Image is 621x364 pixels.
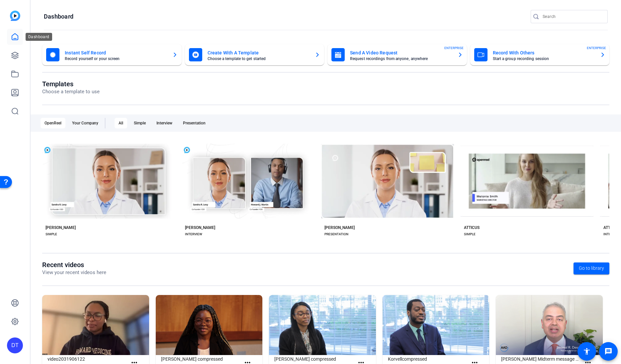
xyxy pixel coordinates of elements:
[156,295,263,355] img: Courtney Roberts compressed
[42,88,100,96] p: Choose a template to use
[583,347,591,355] mat-icon: accessibility
[327,44,467,65] button: Send A Video RequestRequest recordings from anyone, anywhereENTERPRISE
[579,265,604,272] span: Go to library
[41,118,65,128] div: OpenReel
[603,232,621,237] div: INTERVIEW
[350,57,452,61] mat-card-subtitle: Request recordings from anyone, anywhere
[65,57,167,61] mat-card-subtitle: Record yourself or your screen
[185,225,215,230] div: [PERSON_NAME]
[350,49,452,57] mat-card-title: Send A Video Request
[42,295,149,355] img: video2031906122
[7,337,23,353] div: DT
[501,355,581,363] h1: [PERSON_NAME] Midterm message widescreen
[42,44,182,65] button: Instant Self RecordRecord yourself or your screen
[464,232,476,237] div: SIMPLE
[208,49,310,57] mat-card-title: Create With A Template
[269,295,376,355] img: Rachel Wiggins compressed
[603,225,619,230] div: ATTICUS
[493,57,595,61] mat-card-subtitle: Start a group recording session
[26,33,52,41] div: Dashboard
[444,45,464,50] span: ENTERPRISE
[47,355,128,363] h1: video2031906122
[274,355,354,363] h1: [PERSON_NAME] compressed
[45,232,57,237] div: SIMPLE
[470,44,610,65] button: Record With OthersStart a group recording sessionENTERPRISE
[161,355,241,363] h1: [PERSON_NAME] compressed
[574,262,609,274] a: Go to library
[179,118,210,128] div: Presentation
[185,44,324,65] button: Create With A TemplateChoose a template to get started
[587,45,606,50] span: ENTERPRISE
[65,49,167,57] mat-card-title: Instant Self Record
[543,13,602,21] input: Search
[68,118,102,128] div: Your Company
[42,80,100,88] h1: Templates
[324,225,355,230] div: [PERSON_NAME]
[130,118,150,128] div: Simple
[42,261,106,269] h1: Recent videos
[44,13,73,21] h1: Dashboard
[604,347,612,355] mat-icon: message
[464,225,480,230] div: ATTICUS
[185,232,202,237] div: INTERVIEW
[10,11,20,21] img: blue-gradient.svg
[496,295,603,355] img: Dr Desai Midterm message widescreen
[152,118,176,128] div: Interview
[388,355,468,363] h1: Korvellcompressed
[493,49,595,57] mat-card-title: Record With Others
[208,57,310,61] mat-card-subtitle: Choose a template to get started
[383,295,489,355] img: Korvellcompressed
[42,269,106,276] p: View your recent videos here
[115,118,127,128] div: All
[45,225,76,230] div: [PERSON_NAME]
[324,232,348,237] div: PRESENTATION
